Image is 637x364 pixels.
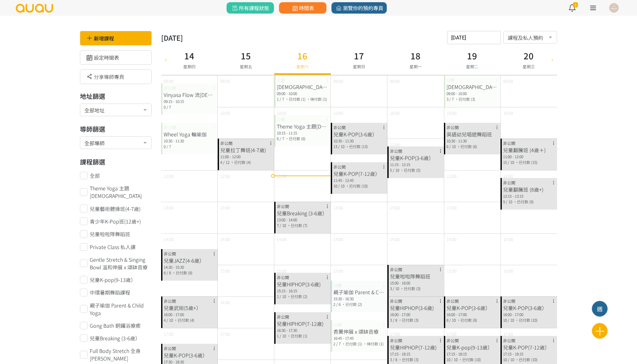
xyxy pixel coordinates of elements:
span: 15 [503,159,507,165]
div: 兒童Breaking (3-6歲） [277,209,328,217]
span: 全部導師 [84,138,147,146]
span: 10:00 [220,110,230,116]
span: 15:00 [447,268,457,274]
span: ，已付款 (6) [285,136,306,141]
span: 12:00 [164,173,173,179]
span: ，已付款 (1) [342,341,362,346]
div: 16:45 - 17:45 [333,335,385,341]
div: 15:15 - 16:15 [277,288,328,294]
div: 17:15 - 18:15 [503,351,555,357]
span: 所有課程狀態 [231,4,269,12]
div: 兒童HIPHOP(7-12歲) [277,320,328,327]
div: 11:00 - 12:00 [503,154,555,159]
span: / 10 [280,333,286,338]
span: / 7 [280,136,284,141]
span: ，待付款 (1) [363,341,384,346]
span: / 10 [167,317,173,323]
span: ，已付款 (9) [513,199,534,204]
div: 兒童HIPHOP(7-12歲) [390,343,441,351]
span: 全部地址 [84,105,147,113]
span: 3 [390,286,392,291]
div: 17:15 - 18:15 [446,351,498,357]
div: 16:00 - 17:00 [164,312,215,317]
div: 兒童武術(5歲+） [164,304,215,312]
span: 星期四 [183,63,196,69]
span: 14:00 [447,236,457,242]
span: / 10 [280,294,286,299]
div: 09:00 - 10:00 [277,91,328,96]
span: 3 [573,2,578,8]
span: 15:00 [277,268,287,274]
div: 11:15 - 12:15 [390,162,441,167]
span: 10:00 [447,110,457,116]
h3: 課程篩選 [80,157,152,167]
span: ，已付款 (7) [287,223,307,228]
span: 10 [503,317,507,323]
div: 15:30 - 16:30 [333,296,385,301]
span: 兒童藝術體操班(4-7歲) [90,205,141,212]
span: ，已付款 (10) [515,357,537,362]
span: 17:00 [390,331,400,337]
span: / 8 [393,357,397,362]
a: 設定時間表 [85,54,119,61]
div: 16:00 - 17:00 [503,312,555,317]
input: 請選擇時間表日期 [447,31,501,44]
span: / 10 [508,317,514,323]
div: 兒童HIPHOP(3-6歲) [277,280,328,288]
span: ，已付款 (15) [515,159,537,165]
div: 新增課程 [80,31,152,45]
span: 課程及私人預約 [508,33,553,41]
div: 10:30 - 11:30 [164,138,215,144]
span: 12:00 [277,173,287,179]
span: / 7 [167,104,171,110]
span: ，已付款 (1) [285,96,306,102]
span: 14:00 [333,236,343,242]
span: 6 [446,144,448,149]
span: / 7 [336,341,341,346]
span: Gong Bath 銅鑼浴療癒 [90,322,141,329]
div: 17:15 - 18:15 [390,351,441,357]
span: 10 [503,357,507,362]
span: ，已付款 (8) [172,270,192,275]
span: 13:00 [447,205,457,211]
h3: 導師篩選 [80,124,152,134]
span: 17:00 [447,331,457,337]
div: 兒童K-POP(3-6歲） [446,304,498,312]
span: ，已付款 (3) [455,96,475,102]
span: 13 [333,144,337,149]
div: Vinyasa Flow 流[DEMOGRAPHIC_DATA] [164,91,215,98]
span: ，已付款 (5) [400,167,421,173]
span: 3 [390,317,392,323]
span: ，已付款 (1) [287,333,307,338]
span: 15:00 [333,268,343,274]
span: 兒童Breaking (3-6歲） [90,334,140,342]
div: 兒童K-POP(7-12歲） [503,343,555,351]
span: 青少年K-Pop班(12歲+) [90,218,141,225]
div: 兒童K-POP(3-6歲） [503,304,555,312]
span: ，已付款 (4) [174,317,194,323]
span: 2 [277,294,279,299]
span: 0 [164,144,166,149]
div: 兒童K-POP(7-12歲） [333,170,385,177]
span: ，已付款 (3) [400,286,421,291]
span: 3 [446,96,448,102]
span: 星期五 [240,63,252,69]
span: 11:00 [390,141,400,147]
div: 09:15 - 10:15 [164,98,215,104]
span: 9 [503,199,505,204]
span: 15:00 [220,268,230,274]
span: 09:00 [390,78,400,84]
span: Private Class 私人課 [90,243,136,251]
div: 週 [592,305,607,313]
a: 瀏覽你的預約專頁 [331,2,387,14]
a: 時間表 [279,2,326,14]
span: 瀏覽你的預約專頁 [335,4,383,12]
span: ，已付款 (10) [458,357,481,362]
span: 13:00 [390,205,400,211]
span: 14:00 [220,236,230,242]
span: / 7 [449,96,454,102]
span: 2 [333,341,335,346]
span: 星期日 [353,63,365,69]
span: 16:00 [220,299,230,305]
span: 09:00 [503,78,513,84]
